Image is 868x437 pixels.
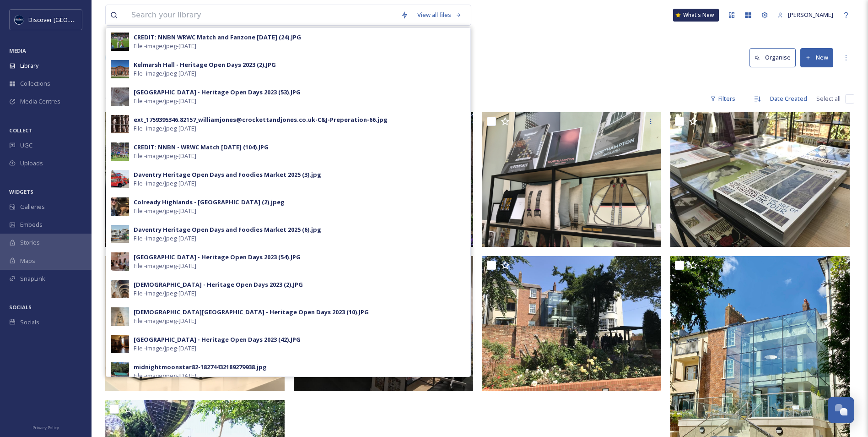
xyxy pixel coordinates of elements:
[9,127,32,134] span: COLLECT
[105,112,285,247] img: 78 Derngate - Heritage Open Days 2023 (8).JPG
[134,262,196,270] span: File - image/jpeg - [DATE]
[20,274,45,283] span: SnapLink
[673,9,719,22] a: What's New
[9,188,33,195] span: WIDGETS
[134,280,303,289] div: [DEMOGRAPHIC_DATA] - Heritage Open Days 2023 (2).JPG
[134,124,196,133] span: File - image/jpeg - [DATE]
[20,79,50,88] span: Collections
[20,141,32,150] span: UGC
[134,344,196,353] span: File - image/jpeg - [DATE]
[134,225,321,234] div: Daventry Heritage Open Days and Foodies Market 2025 (6).jpg
[134,42,196,50] span: File - image/jpeg - [DATE]
[828,397,854,423] button: Open Chat
[134,170,321,179] div: Daventry Heritage Open Days and Foodies Market 2025 (3).jpg
[766,90,812,108] div: Date Created
[111,197,129,216] img: 9eafc5d7-2bee-454d-8903-3c39508509bd.jpg
[134,371,196,380] span: File - image/jpeg - [DATE]
[134,234,196,243] span: File - image/jpeg - [DATE]
[105,94,120,103] span: 9 file s
[111,362,129,381] img: f8a109b2-0116-4abb-89b3-44d499e83cf6.jpg
[134,33,301,42] div: CREDIT: NNBN WRWC Match and Fanzone [DATE] (24).JPG
[9,47,26,54] span: MEDIA
[788,11,833,19] span: [PERSON_NAME]
[134,317,196,325] span: File - image/jpeg - [DATE]
[127,5,396,25] input: Search your library
[111,225,129,243] img: 44c77928-195d-45a4-a5e9-1978ab96c306.jpg
[20,61,38,70] span: Library
[670,112,850,247] img: 78 Derngate - Heritage Open Days 2023 (4).JPG
[111,87,129,106] img: 8549851a-130f-459f-8859-b74af6fc7ebd.jpg
[111,60,129,78] img: f332d1b5-8df4-4dc5-a7cb-cca8949219a1.jpg
[134,207,196,215] span: File - image/jpeg - [DATE]
[134,152,196,160] span: File - image/jpeg - [DATE]
[20,97,60,106] span: Media Centres
[413,6,466,24] a: View all files
[9,304,32,311] span: SOCIALS
[20,238,40,247] span: Stories
[111,252,129,271] img: bf5e0870-198a-4a31-925e-dfcce7c8e77d.jpg
[816,94,841,103] span: Select all
[773,6,838,24] a: [PERSON_NAME]
[134,88,301,97] div: [GEOGRAPHIC_DATA] - Heritage Open Days 2023 (53).JPG
[134,335,301,344] div: [GEOGRAPHIC_DATA] - Heritage Open Days 2023 (42).JPG
[111,335,129,353] img: 0ae08d86-caff-4419-9c67-f891f604dd5c.jpg
[111,142,129,161] img: 32df9745-c927-4986-a1d9-096f5ff84b13.jpg
[482,112,662,247] img: 78 Derngate - Heritage Open Days 2023 (5).JPG
[20,318,39,327] span: Socials
[134,60,276,69] div: Kelmarsh Hall - Heritage Open Days 2023 (2).JPG
[28,15,112,24] span: Discover [GEOGRAPHIC_DATA]
[134,115,388,124] div: ext_1759395346.82157_williamjones@crockettandjones.co.uk-C&J-Preperation-66.jpg
[800,48,833,67] button: New
[134,179,196,188] span: File - image/jpeg - [DATE]
[111,280,129,298] img: 89621382-64a9-4af0-858a-896933deeefa.jpg
[482,256,662,391] img: 78 Derngate - Heritage Open Days 2023 (1).JPG
[20,257,35,265] span: Maps
[111,33,129,51] img: b06b5855-f597-4cd7-8ac3-f922d3399fec.jpg
[134,97,196,105] span: File - image/jpeg - [DATE]
[111,115,129,133] img: c4a681f8-c9a5-424d-a791-e3c614bcc54a.jpg
[706,90,740,108] div: Filters
[134,143,269,152] div: CREDIT: NNBN - WRWC Match [DATE] (104).JPG
[15,15,24,24] img: Untitled%20design%20%282%29.png
[20,220,43,229] span: Embeds
[134,198,285,207] div: Colready Highlands - [GEOGRAPHIC_DATA] (2).jpeg
[32,421,59,432] a: Privacy Policy
[105,256,285,391] img: 78 Derngate - Heritage Open Days 2023 (3).JPG
[134,289,196,298] span: File - image/jpeg - [DATE]
[134,308,369,317] div: [DEMOGRAPHIC_DATA][GEOGRAPHIC_DATA] - Heritage Open Days 2023 (10).JPG
[111,307,129,326] img: 1bef63a8-c600-485f-8ea5-f546d3a23bb9.jpg
[32,425,59,431] span: Privacy Policy
[134,363,267,371] div: midnightmoonstar82-18274432189279938.jpg
[20,202,45,211] span: Galleries
[134,69,196,78] span: File - image/jpeg - [DATE]
[111,170,129,188] img: c0ef6b31-0930-4c81-a54d-003a39f28a5b.jpg
[20,159,43,168] span: Uploads
[134,253,301,262] div: [GEOGRAPHIC_DATA] - Heritage Open Days 2023 (54).JPG
[749,48,796,67] button: Organise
